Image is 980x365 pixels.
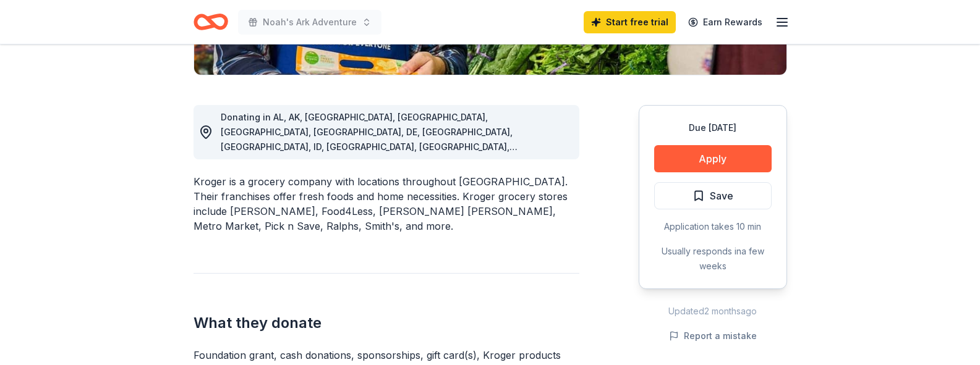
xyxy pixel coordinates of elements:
div: Application takes 10 min [654,219,772,234]
a: Earn Rewards [681,11,770,33]
a: Start free trial [584,11,676,33]
a: Home [194,7,228,36]
button: Save [654,182,772,209]
div: Due [DATE] [654,120,772,135]
div: Usually responds in a few weeks [654,244,772,274]
button: Noah's Ark Adventure [238,10,381,35]
button: Report a mistake [669,329,757,343]
div: Foundation grant, cash donations, sponsorships, gift card(s), Kroger products [194,348,579,363]
h2: What they donate [194,313,579,333]
span: Noah's Ark Adventure [263,15,357,30]
button: Apply [654,145,772,172]
span: Donating in AL, AK, [GEOGRAPHIC_DATA], [GEOGRAPHIC_DATA], [GEOGRAPHIC_DATA], [GEOGRAPHIC_DATA], D... [221,112,518,271]
div: Kroger is a grocery company with locations throughout [GEOGRAPHIC_DATA]. Their franchises offer f... [194,174,579,233]
span: Save [710,188,733,204]
div: Updated 2 months ago [639,304,787,319]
